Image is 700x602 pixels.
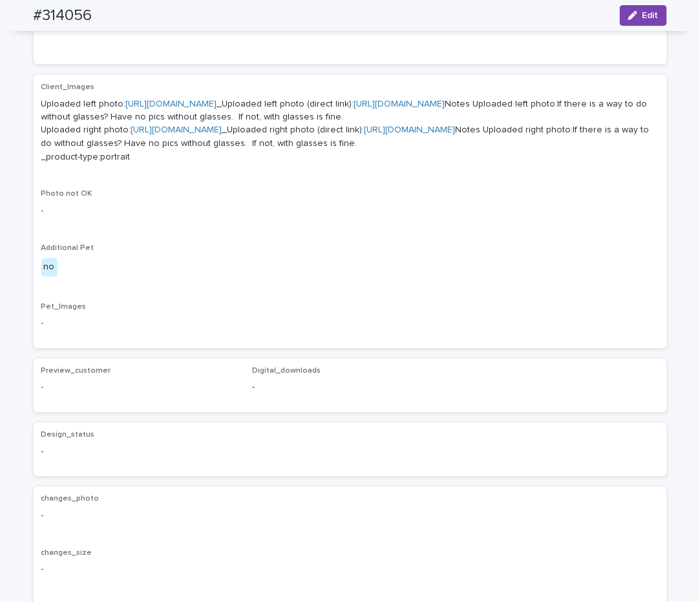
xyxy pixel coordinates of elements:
span: Preview_customer [41,368,111,375]
p: - [41,381,237,395]
span: Design_status [41,431,95,439]
span: Photo not OK [41,191,92,198]
p: Uploaded left photo: _Uploaded left photo (direct link): Notes Uploaded left photo:If there is a ... [41,98,659,165]
p: - [41,563,659,577]
span: Edit [642,11,659,20]
h2: #314056 [34,6,92,25]
a: [URL][DOMAIN_NAME] [131,126,222,135]
button: Edit [620,5,667,26]
span: Digital_downloads [252,368,321,375]
p: - [41,317,659,331]
p: - [41,205,659,218]
span: Additional Pet [41,245,94,253]
p: - [41,510,659,523]
div: no [41,258,58,277]
p: - [252,381,448,395]
span: changes_photo [41,495,100,503]
span: Client_Images [41,83,95,91]
a: [URL][DOMAIN_NAME] [354,99,445,109]
a: [URL][DOMAIN_NAME] [126,99,217,109]
p: - [41,446,237,459]
span: Pet_Images [41,304,87,311]
span: changes_size [41,550,92,557]
a: [URL][DOMAIN_NAME] [365,126,456,135]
